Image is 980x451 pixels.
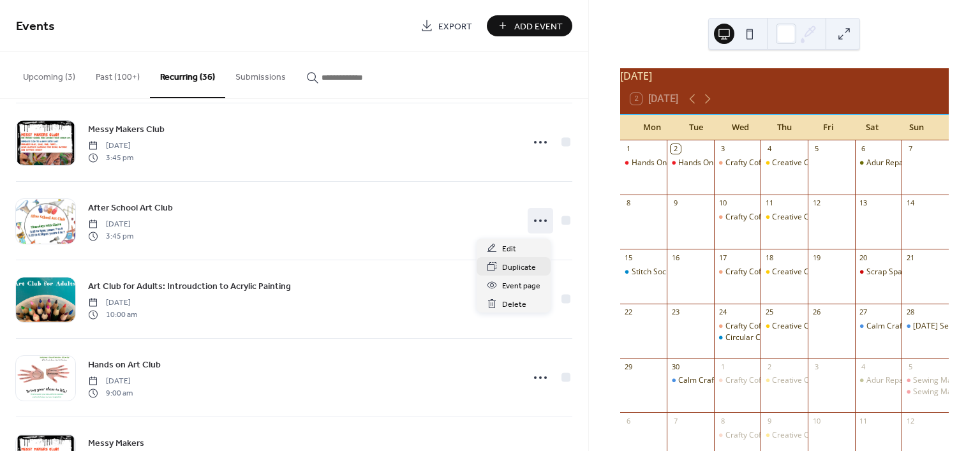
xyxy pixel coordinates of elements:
[764,307,774,317] div: 25
[502,279,540,293] span: Event page
[812,416,821,425] div: 10
[225,52,296,97] button: Submissions
[812,362,821,371] div: 3
[772,158,819,168] div: Creative Cow
[624,307,634,317] div: 22
[88,122,165,137] a: Messy Makers Club
[772,430,819,441] div: Creative Cow
[725,430,805,441] div: Crafty Coffee Morning
[761,321,808,332] div: Creative Cow
[764,362,774,371] div: 2
[855,267,902,277] div: Scrap Space Fabric and Haberdashery Jumble Sale!
[671,144,680,154] div: 2
[438,20,472,33] span: Export
[905,362,915,371] div: 5
[812,144,821,154] div: 5
[725,267,805,277] div: Crafty Coffee Morning
[812,307,821,317] div: 26
[855,158,902,168] div: Adur Repair Cafe
[620,68,949,84] div: [DATE]
[806,115,850,140] div: Fri
[905,307,915,317] div: 28
[772,375,819,386] div: Creative Cow
[761,267,808,277] div: Creative Cow
[624,144,634,154] div: 1
[13,52,85,97] button: Upcoming (3)
[850,115,895,140] div: Sat
[620,267,667,277] div: Stitch Social
[88,359,161,372] span: Hands on Art Club
[632,158,697,168] div: Hands On Art Club
[905,416,915,425] div: 12
[859,416,868,425] div: 11
[812,198,821,208] div: 12
[714,321,761,332] div: Crafty Coffee Morning
[764,144,774,154] div: 4
[624,416,634,425] div: 6
[88,123,165,137] span: Messy Makers Club
[88,387,133,399] span: 9:00 am
[671,253,680,262] div: 16
[671,198,680,208] div: 9
[764,253,774,262] div: 18
[674,115,718,140] div: Tue
[725,212,805,223] div: Crafty Coffee Morning
[764,198,774,208] div: 11
[718,307,727,317] div: 24
[761,375,808,386] div: Creative Cow
[859,253,868,262] div: 20
[772,267,819,277] div: Creative Cow
[714,332,761,343] div: Circular Collage Club
[487,15,572,36] button: Add Event
[866,321,933,332] div: Calm Crafting Club
[88,357,161,372] a: Hands on Art Club
[866,375,927,386] div: Adur Repair Cafe
[725,158,805,168] div: Crafty Coffee Morning
[725,332,800,343] div: Circular Collage Club
[718,416,727,425] div: 8
[88,279,291,293] a: Art Club for Adults: Introudction to Acrylic Painting
[714,375,761,386] div: Crafty Coffee Morning
[718,362,727,371] div: 1
[902,387,949,397] div: Sewing Machine Basics
[632,267,674,277] div: Stitch Social
[88,230,133,242] span: 3:45 pm
[678,375,745,386] div: Calm Crafting Club
[624,198,634,208] div: 8
[902,375,949,386] div: Sewing Machine Basics
[667,375,714,386] div: Calm Crafting Club
[718,198,727,208] div: 10
[88,437,144,450] span: Messy Makers
[718,115,762,140] div: Wed
[859,362,868,371] div: 4
[905,144,915,154] div: 7
[88,152,133,163] span: 3:45 pm
[761,212,808,223] div: Creative Cow
[624,253,634,262] div: 15
[772,212,819,223] div: Creative Cow
[502,242,516,256] span: Edit
[905,253,915,262] div: 21
[718,253,727,262] div: 17
[678,158,744,168] div: Hands On Art Club
[714,158,761,168] div: Crafty Coffee Morning
[761,430,808,441] div: Creative Cow
[88,376,133,387] span: [DATE]
[667,158,714,168] div: Hands On Art Club
[855,321,902,332] div: Calm Crafting Club
[714,267,761,277] div: Crafty Coffee Morning
[88,219,133,230] span: [DATE]
[761,158,808,168] div: Creative Cow
[620,158,667,168] div: Hands On Art Club
[714,430,761,441] div: Crafty Coffee Morning
[88,309,137,320] span: 10:00 am
[624,362,634,371] div: 29
[502,298,526,311] span: Delete
[88,280,291,293] span: Art Club for Adults: Introudction to Acrylic Painting
[88,200,173,215] a: After School Art Club
[88,140,133,152] span: [DATE]
[671,307,680,317] div: 23
[855,375,902,386] div: Adur Repair Cafe
[714,212,761,223] div: Crafty Coffee Morning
